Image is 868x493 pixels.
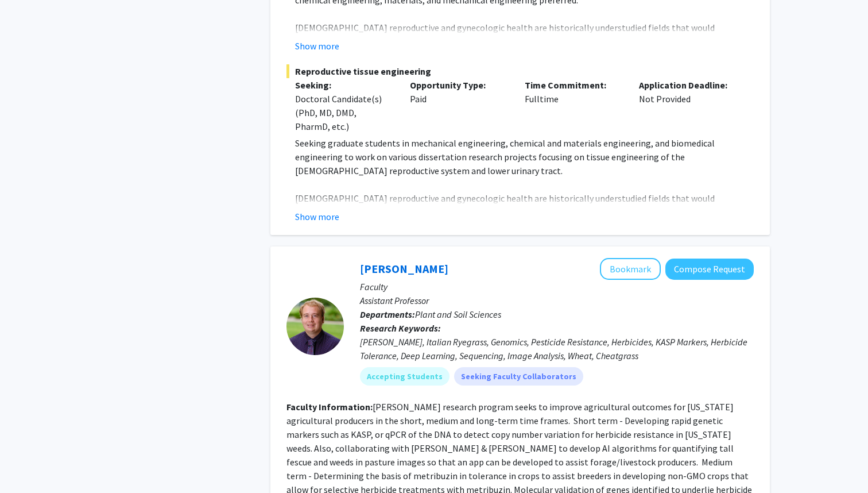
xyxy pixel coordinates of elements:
[401,78,516,133] div: Paid
[295,210,339,224] button: Show more
[360,280,754,294] p: Faculty
[9,441,49,484] iframe: Chat
[630,78,745,133] div: Not Provided
[665,259,754,280] button: Compose Request to Samuel Revolinski
[360,322,441,334] b: Research Keywords:
[525,78,622,92] p: Time Commitment:
[295,136,754,178] p: Seeking graduate students in mechanical engineering, chemical and materials engineering, and biom...
[360,261,448,276] a: [PERSON_NAME]
[286,64,754,78] span: Reproductive tissue engineering
[295,78,393,92] p: Seeking:
[516,78,631,133] div: Fulltime
[295,191,754,274] p: [DEMOGRAPHIC_DATA] reproductive and gynecologic health are historically understudied fields that ...
[360,335,754,363] div: [PERSON_NAME], Italian Ryegrass, Genomics, Pesticide Resistance, Herbicides, KASP Markers, Herbic...
[415,309,501,320] span: Plant and Soil Sciences
[295,21,754,103] p: [DEMOGRAPHIC_DATA] reproductive and gynecologic health are historically understudied fields that ...
[360,294,754,307] p: Assistant Professor
[360,367,449,386] mat-chip: Accepting Students
[600,258,661,280] button: Add Samuel Revolinski to Bookmarks
[454,367,583,386] mat-chip: Seeking Faculty Collaborators
[639,78,737,92] p: Application Deadline:
[286,401,373,413] b: Faculty Information:
[295,92,393,133] div: Doctoral Candidate(s) (PhD, MD, DMD, PharmD, etc.)
[410,78,507,92] p: Opportunity Type:
[295,39,339,53] button: Show more
[360,309,415,320] b: Departments:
